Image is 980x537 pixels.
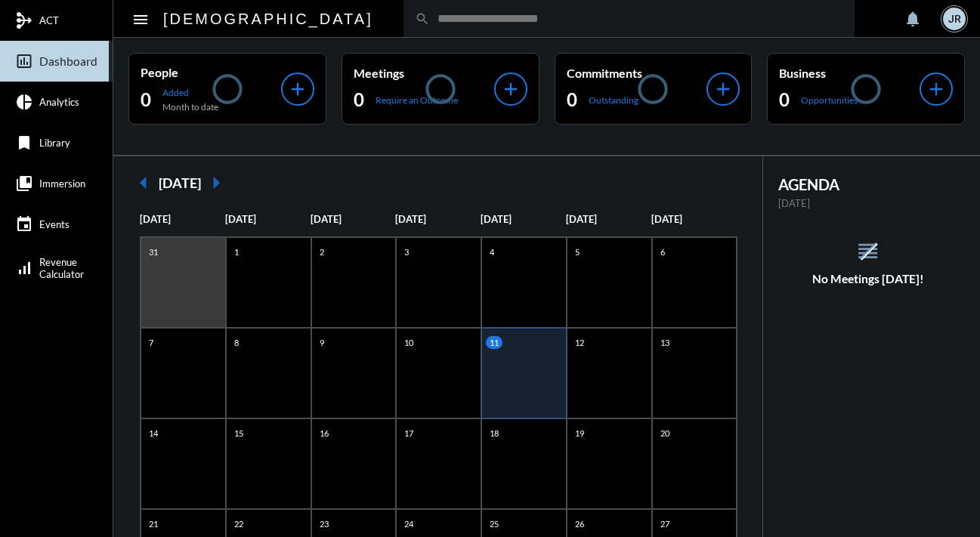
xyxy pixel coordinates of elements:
[311,213,396,225] p: [DATE]
[415,11,430,26] mat-icon: search
[39,177,85,190] span: Immersion
[225,213,311,225] p: [DATE]
[230,517,247,530] p: 22
[145,517,162,530] p: 21
[566,213,651,225] p: [DATE]
[230,245,243,258] p: 1
[39,137,70,149] span: Library
[657,336,673,349] p: 13
[15,134,33,152] mat-icon: bookmark
[395,213,481,225] p: [DATE]
[145,245,162,258] p: 31
[571,517,588,530] p: 26
[778,197,957,209] p: [DATE]
[140,213,225,225] p: [DATE]
[39,218,70,230] span: Events
[316,336,328,349] p: 9
[15,52,33,70] mat-icon: insert_chart_outlined
[39,256,84,280] span: Revenue Calculator
[400,427,417,440] p: 17
[145,336,157,349] p: 7
[778,175,957,193] h2: AGENDA
[125,4,156,34] button: Toggle sidenav
[571,245,583,258] p: 5
[39,96,79,108] span: Analytics
[481,213,566,225] p: [DATE]
[657,245,669,258] p: 6
[400,517,417,530] p: 24
[230,427,247,440] p: 15
[128,168,159,198] mat-icon: arrow_left
[316,517,332,530] p: 23
[657,517,673,530] p: 27
[316,245,328,258] p: 2
[400,245,413,258] p: 3
[657,427,673,440] p: 20
[15,93,33,111] mat-icon: pie_chart
[486,245,498,258] p: 4
[486,427,502,440] p: 18
[201,168,231,198] mat-icon: arrow_right
[943,8,966,30] div: JR
[316,427,332,440] p: 16
[159,174,201,191] h2: [DATE]
[486,517,502,530] p: 25
[571,336,588,349] p: 12
[163,7,373,31] h2: [DEMOGRAPHIC_DATA]
[39,54,97,68] span: Dashboard
[651,213,737,225] p: [DATE]
[15,174,33,193] mat-icon: collections_bookmark
[571,427,588,440] p: 19
[486,336,502,349] p: 11
[15,11,33,29] mat-icon: mediation
[904,10,922,28] mat-icon: notifications
[15,259,33,277] mat-icon: signal_cellular_alt
[400,336,417,349] p: 10
[131,11,150,29] mat-icon: Side nav toggle icon
[230,336,243,349] p: 8
[39,14,59,26] span: ACT
[855,239,880,264] mat-icon: reorder
[15,215,33,233] mat-icon: event
[763,272,972,285] h5: No Meetings [DATE]!
[145,427,162,440] p: 14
